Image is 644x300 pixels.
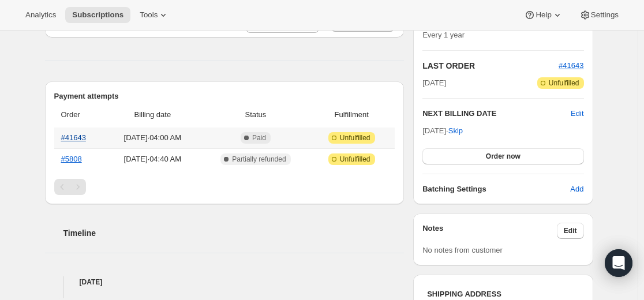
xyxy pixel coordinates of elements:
[54,91,395,102] h2: Payment attempts
[422,223,557,239] h3: Notes
[486,152,521,161] span: Order now
[422,246,503,254] span: No notes from customer
[448,125,463,137] span: Skip
[61,155,82,163] a: #5808
[422,108,571,119] h2: NEXT BILLING DATE
[232,155,286,164] span: Partially refunded
[65,7,130,23] button: Subscriptions
[563,180,590,198] button: Add
[54,102,106,127] th: Order
[422,60,559,72] h2: LAST ORDER
[109,153,196,165] span: [DATE] · 04:40 AM
[570,183,583,195] span: Add
[422,126,463,135] span: [DATE] ·
[427,288,579,300] h3: SHIPPING ADDRESS
[559,61,583,70] a: #41643
[591,10,619,20] span: Settings
[441,122,470,140] button: Skip
[109,132,196,144] span: [DATE] · 04:00 AM
[564,226,577,235] span: Edit
[605,249,632,277] div: Open Intercom Messenger
[572,7,626,23] button: Settings
[571,108,583,119] button: Edit
[133,7,176,23] button: Tools
[517,7,570,23] button: Help
[422,77,446,89] span: [DATE]
[315,109,388,121] span: Fulfillment
[109,109,196,121] span: Billing date
[340,133,370,142] span: Unfulfilled
[549,78,579,88] span: Unfulfilled
[422,183,570,195] h6: Batching Settings
[61,133,86,142] a: #41643
[63,227,405,239] h2: Timeline
[45,276,405,288] h4: [DATE]
[557,223,584,239] button: Edit
[72,10,123,20] span: Subscriptions
[340,155,370,164] span: Unfulfilled
[203,109,309,121] span: Status
[559,60,583,72] button: #41643
[536,10,551,20] span: Help
[25,10,56,20] span: Analytics
[422,31,465,39] span: Every 1 year
[252,133,266,142] span: Paid
[18,7,63,23] button: Analytics
[54,179,395,195] nav: Pagination
[422,148,583,164] button: Order now
[140,10,158,20] span: Tools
